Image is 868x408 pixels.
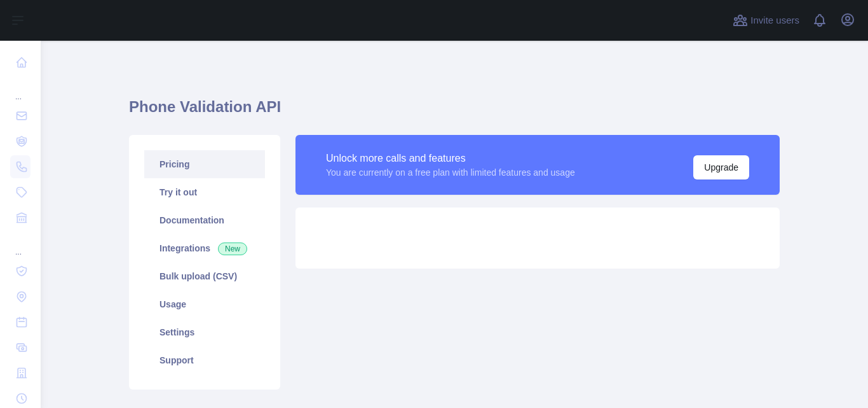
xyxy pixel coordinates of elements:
div: ... [10,232,31,257]
a: Usage [144,290,265,318]
h1: Phone Validation API [129,97,780,127]
a: Settings [144,318,265,346]
a: Bulk upload (CSV) [144,262,265,290]
span: Invite users [750,13,799,28]
a: Support [144,346,265,374]
button: Invite users [730,10,802,31]
div: You are currently on a free plan with limited features and usage [326,166,575,179]
a: Integrations New [144,234,265,262]
div: ... [10,76,31,102]
div: Unlock more calls and features [326,151,575,166]
a: Try it out [144,178,265,206]
button: Upgrade [693,155,749,179]
a: Pricing [144,150,265,178]
span: New [218,243,247,255]
a: Documentation [144,206,265,234]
